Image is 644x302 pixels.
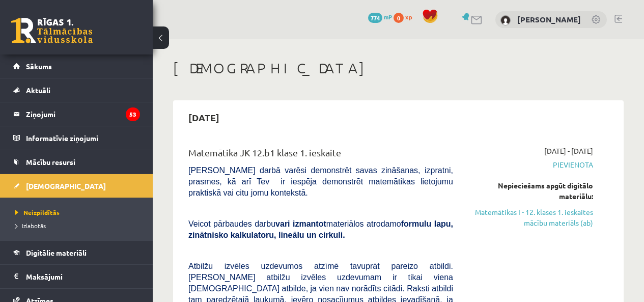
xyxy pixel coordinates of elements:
[188,166,453,197] span: [PERSON_NAME] darbā varēsi demonstrēt savas zināšanas, izpratni, prasmes, kā arī Tev ir iespēja d...
[468,159,593,170] span: Pievienota
[26,86,50,95] span: Aktuāli
[15,222,46,230] span: Izlabotās
[394,13,404,23] span: 0
[15,221,143,230] a: Izlabotās
[188,146,453,164] div: Matemātika JK 12.b1 klase 1. ieskaite
[26,248,87,257] span: Digitālie materiāli
[13,241,140,264] a: Digitālie materiāli
[26,265,140,288] legend: Maksājumi
[26,157,75,167] span: Mācību resursi
[13,54,140,78] a: Sākums
[13,126,140,150] a: Informatīvie ziņojumi
[500,15,511,25] img: Terēza Jermaka
[13,78,140,102] a: Aktuāli
[15,208,143,217] a: Neizpildītās
[394,13,417,21] a: 0 xp
[468,180,593,202] div: Nepieciešams apgūt digitālo materiālu:
[26,181,106,190] span: [DEMOGRAPHIC_DATA]
[384,13,392,21] span: mP
[517,14,581,24] a: [PERSON_NAME]
[13,102,140,126] a: Ziņojumi53
[13,174,140,198] a: [DEMOGRAPHIC_DATA]
[173,60,624,77] h1: [DEMOGRAPHIC_DATA]
[11,18,93,43] a: Rīgas 1. Tālmācības vidusskola
[188,219,453,239] span: Veicot pārbaudes darbu materiālos atrodamo
[468,207,593,228] a: Matemātikas I - 12. klases 1. ieskaites mācību materiāls (ab)
[368,13,382,23] span: 774
[275,219,326,228] b: vari izmantot
[188,219,453,239] b: formulu lapu, zinātnisko kalkulatoru, lineālu un cirkuli.
[26,102,140,126] legend: Ziņojumi
[13,150,140,174] a: Mācību resursi
[15,208,60,216] span: Neizpildītās
[178,105,230,129] h2: [DATE]
[405,13,412,21] span: xp
[26,62,52,71] span: Sākums
[13,265,140,288] a: Maksājumi
[544,146,593,156] span: [DATE] - [DATE]
[126,107,140,121] i: 53
[368,13,392,21] a: 774 mP
[26,126,140,150] legend: Informatīvie ziņojumi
